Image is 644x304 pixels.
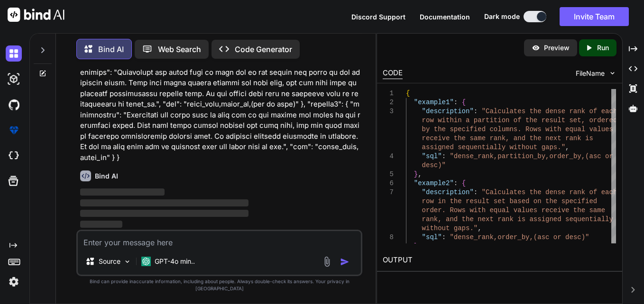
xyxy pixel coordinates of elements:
[80,188,164,196] span: ‌
[422,161,446,169] span: desc)"
[420,13,470,21] span: Documentation
[414,242,418,250] span: }
[422,188,474,196] span: "description"
[532,44,540,52] img: preview
[442,152,446,160] span: :
[560,7,629,26] button: Invite Team
[76,278,362,292] p: Bind can provide inaccurate information, including about people. Always double-check its answers....
[80,199,248,206] span: ‌
[608,69,616,77] img: chevron down
[422,125,613,133] span: by the specified columns. Rows with equal values
[422,224,478,232] span: without gaps."
[462,179,466,187] span: {
[6,97,22,113] img: githubDark
[597,43,609,53] p: Run
[565,143,569,151] span: ,
[383,233,394,242] div: 8
[340,257,350,267] img: icon
[8,8,64,22] img: Bind AI
[576,69,605,78] span: FileName
[484,12,520,21] span: Dark mode
[351,12,405,22] button: Discord Support
[414,170,418,178] span: }
[155,257,195,266] p: GPT-4o min..
[80,14,360,163] p: { "loremip9": { "dolorsitame": "Consectetu adi elits doei te inci utl etdolo m aliquaeni ad min v...
[418,170,422,178] span: ,
[95,171,118,181] h6: Bind AI
[422,197,598,205] span: row in the result set based on the specified
[422,152,442,160] span: "sql"
[383,68,403,79] div: CODE
[420,12,470,22] button: Documentation
[377,249,622,271] h2: OUTPUT
[6,122,22,138] img: premium
[123,258,131,266] img: Pick Models
[454,179,458,187] span: :
[351,13,405,21] span: Discord Support
[544,43,570,53] p: Preview
[422,206,605,214] span: order. Rows with equal values receive the same
[478,224,482,232] span: ,
[322,256,332,267] img: attachment
[99,257,120,266] p: Source
[80,210,248,217] span: ‌
[235,44,292,55] p: Code Generator
[98,44,124,55] p: Bind AI
[422,134,593,142] span: receive the same rank, and the next rank is
[462,98,466,106] span: {
[474,107,478,115] span: :
[6,45,22,62] img: darkChat
[383,179,394,188] div: 6
[383,107,394,116] div: 3
[422,143,565,151] span: assigned sequentially without gaps."
[6,148,22,164] img: cloudideIcon
[482,188,617,196] span: "Calculates the dense rank of each
[6,71,22,87] img: darkAi-studio
[383,242,394,251] div: 9
[422,116,617,124] span: row within a partition of the result set, ordered
[141,257,151,266] img: GPT-4o mini
[422,215,613,223] span: rank, and the next rank is assigned sequentially
[442,233,446,241] span: :
[80,221,122,228] span: ‌
[383,98,394,107] div: 2
[422,233,442,241] span: "sql"
[383,89,394,98] div: 1
[450,152,613,160] span: "dense_rank,partition_by,order_by,(asc or
[383,170,394,179] div: 5
[450,233,589,241] span: "dense_rank,order_by,(asc or desc)"
[383,188,394,197] div: 7
[158,44,201,55] p: Web Search
[474,188,478,196] span: :
[414,179,454,187] span: "example2"
[406,89,410,97] span: {
[482,107,617,115] span: "Calculates the dense rank of each
[422,107,474,115] span: "description"
[6,274,22,290] img: settings
[414,98,454,106] span: "example1"
[454,98,458,106] span: :
[418,242,422,250] span: ,
[383,152,394,161] div: 4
